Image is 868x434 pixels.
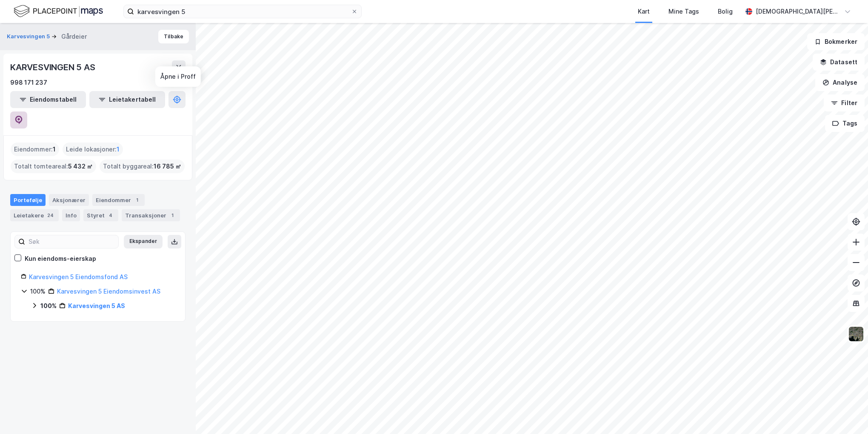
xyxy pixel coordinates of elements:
[25,254,96,264] div: Kun eiendoms-eierskap
[168,211,177,220] div: 1
[638,6,650,17] div: Kart
[40,301,57,311] div: 100%
[10,60,97,74] div: KARVESVINGEN 5 AS
[10,194,46,206] div: Portefølje
[100,160,185,173] div: Totalt byggareal :
[92,194,145,206] div: Eiendommer
[49,194,89,206] div: Aksjonærer
[83,209,118,221] div: Styret
[848,326,864,342] img: 9k=
[825,115,865,132] button: Tags
[14,4,103,19] img: logo.f888ab2527a4732fd821a326f86c7f29.svg
[68,302,125,309] a: Karvesvingen 5 AS
[68,161,93,171] span: 5 432 ㎡
[10,77,47,88] div: 998 171 237
[824,94,865,111] button: Filter
[10,209,59,221] div: Leietakere
[7,32,51,41] button: Karvesvingen 5
[815,74,865,91] button: Analyse
[122,209,180,221] div: Transaksjoner
[53,144,56,154] span: 1
[11,143,59,156] div: Eiendommer :
[124,235,163,248] button: Ekspander
[10,91,86,108] button: Eiendomstabell
[813,54,865,71] button: Datasett
[46,211,55,220] div: 24
[718,6,733,17] div: Bolig
[825,393,868,434] iframe: Chat Widget
[154,161,181,171] span: 16 785 ㎡
[807,33,865,50] button: Bokmerker
[30,286,46,297] div: 100%
[29,273,128,280] a: Karvesvingen 5 Eiendomsfond AS
[63,143,123,156] div: Leide lokasjoner :
[25,235,118,248] input: Søk
[11,160,96,173] div: Totalt tomteareal :
[668,6,699,17] div: Mine Tags
[158,30,189,43] button: Tilbake
[756,6,841,17] div: [DEMOGRAPHIC_DATA][PERSON_NAME]
[89,91,165,108] button: Leietakertabell
[133,196,141,204] div: 1
[134,5,351,18] input: Søk på adresse, matrikkel, gårdeiere, leietakere eller personer
[117,144,120,154] span: 1
[62,209,80,221] div: Info
[57,288,160,295] a: Karvesvingen 5 Eiendomsinvest AS
[61,31,87,42] div: Gårdeier
[106,211,115,220] div: 4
